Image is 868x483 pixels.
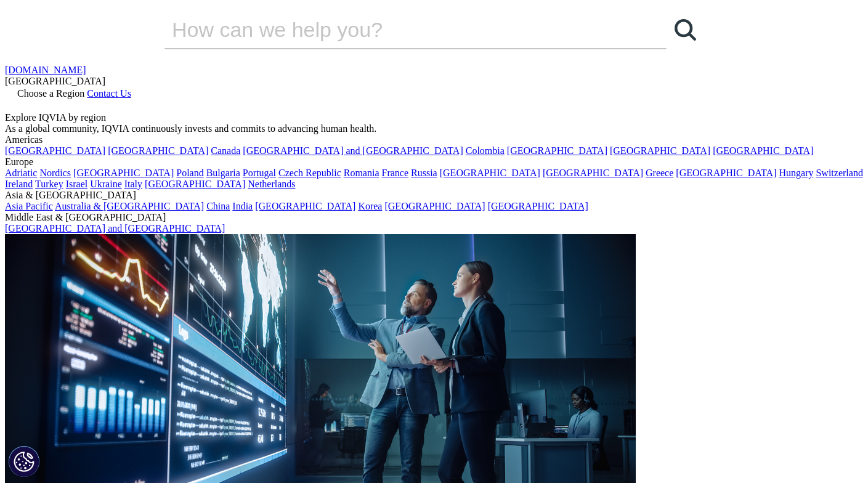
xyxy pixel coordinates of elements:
[5,145,105,156] a: [GEOGRAPHIC_DATA]
[507,145,607,156] a: [GEOGRAPHIC_DATA]
[206,201,230,211] a: China
[344,168,379,178] a: Romania
[278,168,341,178] a: Czech Republic
[646,168,673,178] a: Greece
[5,223,225,233] a: [GEOGRAPHIC_DATA] and [GEOGRAPHIC_DATA]
[5,212,863,223] div: Middle East & [GEOGRAPHIC_DATA]
[232,201,253,211] a: India
[440,168,540,178] a: [GEOGRAPHIC_DATA]
[466,145,505,156] a: Colombia
[87,88,131,99] a: Contact Us
[164,11,631,48] input: 検索する
[206,168,240,178] a: Bulgaria
[73,168,174,178] a: [GEOGRAPHIC_DATA]
[5,134,863,145] div: Americas
[779,168,813,178] a: Hungary
[488,201,588,211] a: [GEOGRAPHIC_DATA]
[816,168,862,178] a: Switzerland
[9,446,39,477] button: Cookie 設定
[5,156,863,168] div: Europe
[211,145,240,156] a: Canada
[255,201,355,211] a: [GEOGRAPHIC_DATA]
[5,112,863,123] div: Explore IQVIA by region
[35,179,63,189] a: Turkey
[55,201,204,211] a: Australia & [GEOGRAPHIC_DATA]
[675,19,696,41] svg: Search
[176,168,203,178] a: Poland
[90,179,122,189] a: Ukraine
[5,65,86,75] a: [DOMAIN_NAME]
[713,145,813,156] a: [GEOGRAPHIC_DATA]
[5,179,33,189] a: Ireland
[382,168,409,178] a: France
[358,201,382,211] a: Korea
[411,168,437,178] a: Russia
[543,168,643,178] a: [GEOGRAPHIC_DATA]
[243,168,276,178] a: Portugal
[108,145,208,156] a: [GEOGRAPHIC_DATA]
[5,168,37,178] a: Adriatic
[39,168,71,178] a: Nordics
[610,145,710,156] a: [GEOGRAPHIC_DATA]
[17,88,84,99] span: Choose a Region
[5,201,53,211] a: Asia Pacific
[5,123,863,134] div: As a global community, IQVIA continuously invests and commits to advancing human health.
[5,76,863,87] div: [GEOGRAPHIC_DATA]
[243,145,463,156] a: [GEOGRAPHIC_DATA] and [GEOGRAPHIC_DATA]
[676,168,776,178] a: [GEOGRAPHIC_DATA]
[145,179,245,189] a: [GEOGRAPHIC_DATA]
[384,201,485,211] a: [GEOGRAPHIC_DATA]
[5,190,863,201] div: Asia & [GEOGRAPHIC_DATA]
[667,11,704,48] a: 検索する
[248,179,295,189] a: Netherlands
[66,179,88,189] a: Israel
[124,179,142,189] a: Italy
